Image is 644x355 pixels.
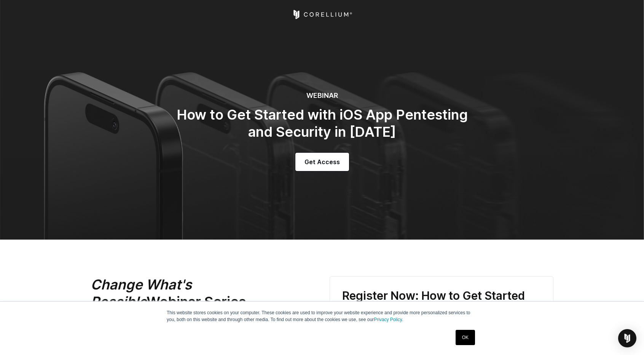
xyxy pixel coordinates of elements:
h6: WEBINAR [170,91,474,100]
h2: Webinar Series [91,276,296,310]
a: Corellium Home [292,10,352,19]
div: Open Intercom Messenger [618,329,636,347]
a: Privacy Policy. [374,317,403,322]
a: OK [456,330,475,345]
a: Get Access [295,153,349,171]
h3: Register Now: How to Get Started with iOS App Pentesting [342,289,541,317]
p: This website stores cookies on your computer. These cookies are used to improve your website expe... [167,309,477,323]
h2: How to Get Started with iOS App Pentesting and Security in [DATE] [170,106,474,141]
span: Get Access [304,157,340,166]
em: Change What's Possible [91,276,192,310]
